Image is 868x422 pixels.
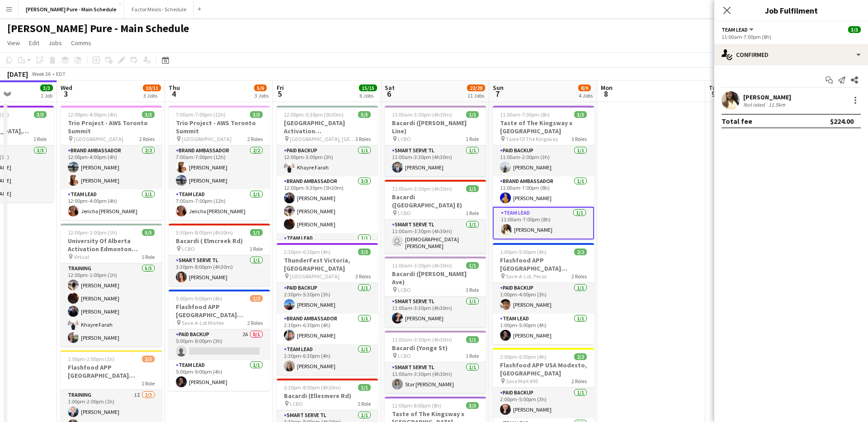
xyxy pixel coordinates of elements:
[493,256,594,272] h3: Flashfood APP [GEOGRAPHIC_DATA] [GEOGRAPHIC_DATA], [GEOGRAPHIC_DATA]
[247,136,263,142] span: 2 Roles
[722,33,861,40] div: 11:00am-7:00pm (8h)
[68,111,117,118] span: 12:00pm-4:00pm (4h)
[277,84,284,92] span: Fri
[493,243,594,344] app-job-card: 1:00pm-5:00pm (4h)2/2Flashfood APP [GEOGRAPHIC_DATA] [GEOGRAPHIC_DATA], [GEOGRAPHIC_DATA] Save-A-...
[61,189,162,220] app-card-role: Team Lead1/112:00pm-4:00pm (4h)Jericho [PERSON_NAME]
[255,92,269,99] div: 3 Jobs
[169,303,270,319] h3: Flashfood APP [GEOGRAPHIC_DATA] [GEOGRAPHIC_DATA], [GEOGRAPHIC_DATA]
[385,331,486,393] div: 11:00am-3:30pm (4h30m)1/1Bacardi (Yonge St) LCBO1 RoleSmart Serve TL1/111:00am-3:30pm (4h30m)Star...
[493,361,594,377] h3: Flashfood APP USA Modesto, [GEOGRAPHIC_DATA]
[25,37,43,49] a: Edit
[571,136,587,142] span: 3 Roles
[500,353,547,360] span: 2:00pm-6:00pm (4h)
[250,245,263,252] span: 1 Role
[578,84,591,91] span: 8/9
[61,263,162,347] app-card-role: Training5/512:00pm-1:00pm (1h)[PERSON_NAME][PERSON_NAME][PERSON_NAME]Khayre Farah[PERSON_NAME]
[571,273,587,280] span: 2 Roles
[277,176,378,233] app-card-role: Brand Ambassador3/312:00pm-5:30pm (5h30m)[PERSON_NAME][PERSON_NAME][PERSON_NAME]
[358,384,371,391] span: 1/1
[169,360,270,391] app-card-role: Team Lead1/15:00pm-9:00pm (4h)[PERSON_NAME]
[284,111,344,118] span: 12:00pm-5:30pm (5h30m)
[767,101,787,108] div: 11.5km
[169,224,270,286] app-job-card: 3:30pm-8:00pm (4h30m)1/1Bacardi ( Elmcreek Rd) LCBO1 RoleSmart Serve TL1/13:30pm-8:00pm (4h30m)[P...
[7,39,20,47] span: View
[355,273,371,280] span: 3 Roles
[61,106,162,220] div: 12:00pm-4:00pm (4h)3/3Trio Project - AWS Toronto Summit [GEOGRAPHIC_DATA]2 RolesBrand Ambassador2...
[383,89,395,99] span: 6
[142,253,155,260] span: 1 Role
[392,185,452,192] span: 11:00am-3:30pm (4h30m)
[169,255,270,286] app-card-role: Smart Serve TL1/13:30pm-8:00pm (4h30m)[PERSON_NAME]
[722,117,752,126] div: Total fee
[493,119,594,135] h3: Taste of The Kingsway x [GEOGRAPHIC_DATA]
[743,101,767,108] div: Not rated
[493,106,594,239] app-job-card: 11:00am-7:00pm (8h)3/3Taste of The Kingsway x [GEOGRAPHIC_DATA] Taste Of The Kingsway3 RolesPaid ...
[169,84,180,92] span: Thu
[182,136,231,142] span: [GEOGRAPHIC_DATA]
[385,84,395,92] span: Sat
[71,39,91,47] span: Comms
[714,44,868,66] div: Confirmed
[182,319,224,326] span: Save-A-Lot Marlee
[385,362,486,393] app-card-role: Smart Serve TL1/111:00am-3:30pm (4h30m)Star [PERSON_NAME]
[466,185,479,192] span: 1/1
[277,256,378,272] h3: ThunderFest Victoria, [GEOGRAPHIC_DATA]
[493,283,594,314] app-card-role: Paid Backup1/11:00pm-4:00pm (3h)[PERSON_NAME]
[359,92,377,99] div: 6 Jobs
[277,106,378,239] app-job-card: 12:00pm-5:30pm (5h30m)5/5[GEOGRAPHIC_DATA] Activation [GEOGRAPHIC_DATA] [GEOGRAPHIC_DATA], [GEOGR...
[722,26,748,33] span: Team Lead
[247,319,263,326] span: 2 Roles
[392,262,452,269] span: 11:00am-3:30pm (4h30m)
[385,257,486,327] div: 11:00am-3:30pm (4h30m)1/1Bacardi ([PERSON_NAME] Ave) LCBO1 RoleSmart Serve TL1/111:00am-3:30pm (4...
[358,111,371,118] span: 5/5
[830,117,854,126] div: $224.00
[466,336,479,343] span: 1/1
[290,273,340,280] span: [GEOGRAPHIC_DATA]
[358,400,371,407] span: 1 Role
[61,119,162,135] h3: Trio Project - AWS Toronto Summit
[385,180,486,253] app-job-card: 11:00am-3:30pm (4h30m)1/1Bacardi ([GEOGRAPHIC_DATA] E) LCBO1 RoleSmart Serve TL1/111:00am-3:30pm ...
[277,314,378,344] app-card-role: Brand Ambassador1/12:30pm-6:30pm (4h)[PERSON_NAME]
[466,402,479,409] span: 3/3
[277,283,378,314] app-card-role: Paid Backup1/12:30pm-5:30pm (3h)[PERSON_NAME]
[284,384,341,391] span: 3:30pm-8:00pm (4h30m)
[61,363,162,380] h3: Flashfood APP [GEOGRAPHIC_DATA] Modesto Training
[250,295,263,302] span: 1/2
[466,352,479,359] span: 1 Role
[574,353,587,360] span: 2/2
[169,329,270,360] app-card-role: Paid Backup2A0/15:00pm-8:00pm (3h)
[467,92,485,99] div: 11 Jobs
[19,0,124,18] button: [PERSON_NAME] Pure - Main Schedule
[579,92,593,99] div: 4 Jobs
[176,295,222,302] span: 5:00pm-9:00pm (4h)
[599,89,613,99] span: 8
[176,111,226,118] span: 7:00am-7:00pm (12h)
[493,207,594,239] app-card-role: Team Lead1/111:00am-7:00pm (8h)[PERSON_NAME]
[358,249,371,255] span: 3/3
[493,145,594,176] app-card-role: Paid Backup1/111:00am-2:00pm (3h)[PERSON_NAME]
[385,220,486,253] app-card-role: Smart Serve TL1/111:00am-3:30pm (4h30m) [DEMOGRAPHIC_DATA][PERSON_NAME]
[359,84,377,91] span: 15/15
[169,106,270,220] app-job-card: 7:00am-7:00pm (12h)3/3Trio Project - AWS Toronto Summit [GEOGRAPHIC_DATA]2 RolesBrand Ambassador2...
[142,380,155,387] span: 1 Role
[142,229,155,236] span: 5/5
[466,286,479,293] span: 1 Role
[500,249,547,255] span: 1:00pm-5:00pm (4h)
[74,136,123,142] span: [GEOGRAPHIC_DATA]
[182,245,195,252] span: LCBO
[169,189,270,220] app-card-role: Team Lead1/17:00am-7:00pm (12h)Jericho [PERSON_NAME]
[29,39,39,47] span: Edit
[33,136,47,142] span: 1 Role
[41,92,52,99] div: 1 Job
[277,392,378,400] h3: Bacardi (Ellesmere Rd)
[571,378,587,384] span: 2 Roles
[56,70,66,77] div: EDT
[167,89,180,99] span: 4
[385,296,486,327] app-card-role: Smart Serve TL1/111:00am-3:30pm (4h30m)[PERSON_NAME]
[467,84,485,91] span: 22/28
[574,111,587,118] span: 3/3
